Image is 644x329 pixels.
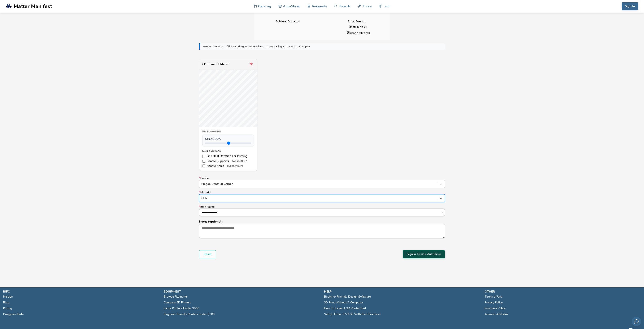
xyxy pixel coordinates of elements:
a: Beginner Friendly Printers under $300 [164,311,214,317]
label: Item Name [199,205,445,216]
div: File Size: 0.64MB [202,130,254,133]
label: Enable Brims [202,164,254,168]
button: Sign In [622,2,638,10]
li: image files x 0 [329,31,387,35]
p: Notes (optional) [199,219,445,224]
input: Enable Brims(what's this?) [202,164,205,167]
button: Send feedback via email [632,317,641,326]
div: Slicing Options: [202,149,254,152]
a: Mission [3,294,13,300]
a: 3D Print Without A Computer [324,300,363,306]
label: Material [199,191,445,202]
span: (what's this?) [227,164,243,167]
p: equipment [164,289,320,294]
label: Find Best Rotation For Printing [202,154,254,158]
a: Privacy Policy [485,300,503,306]
p: help [324,289,480,294]
input: Find Best Rotation For Printing [202,155,205,158]
h4: Files Found [325,20,387,23]
input: Enable Supports(what's this?) [202,160,205,163]
label: Enable Supports [202,159,254,163]
a: Compare 3D Printers [164,300,191,306]
a: Browse Filaments [164,294,188,300]
span: Matter Manifest [14,3,52,9]
button: *Item Name [441,211,445,214]
a: Large Printers Under $500 [164,306,199,311]
a: Blog [3,300,9,306]
strong: Model Controls: [203,45,223,48]
a: Set Up Ender 3 V3 SE With Best Practices [324,311,381,317]
a: Pricing [3,306,12,311]
a: Beginner Friendly Design Software [324,294,371,300]
p: other [485,289,641,294]
a: Designers Beta [3,311,24,317]
button: Remove model [248,61,254,67]
span: Scale: 100 % [205,137,221,141]
div: CD Tower Holder.stl [202,63,230,66]
a: Amazon Affiliates [485,311,508,317]
a: Terms of Use [485,294,502,300]
button: Sign In To Use AutoSlicer [403,250,445,258]
textarea: Notes (optional) [199,224,445,238]
span: (what's this?) [232,160,248,163]
span: Click and drag to rotate • Scroll to zoom • Right click and drag to pan [226,45,310,48]
a: Purchase Policy [485,306,506,311]
button: Reset [199,250,216,258]
li: .stl files x 1 [329,25,387,29]
a: How To Level A 3D Printer Bed [324,306,366,311]
label: Printer [199,177,445,188]
p: info [3,289,160,294]
input: *Item Name [199,209,441,216]
h4: Folders Detected [257,20,319,23]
